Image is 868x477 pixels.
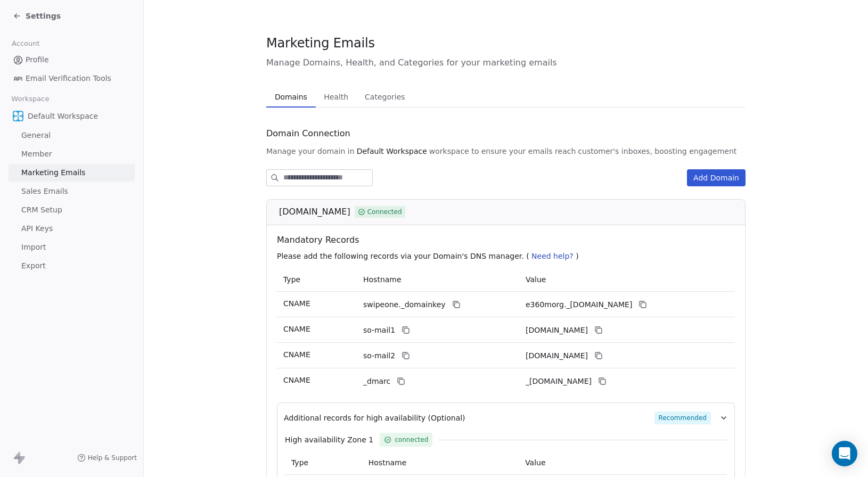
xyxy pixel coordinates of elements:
[369,458,407,467] span: Hostname
[7,36,44,52] span: Account
[9,164,135,182] a: Marketing Emails
[363,350,395,361] span: so-mail2
[526,376,592,387] span: _dmarc.swipeone.email
[284,412,728,424] button: Additional records for high availability (Optional)Recommended
[357,146,427,157] span: Default Workspace
[283,325,310,333] span: CNAME
[9,127,135,144] a: General
[266,56,746,69] span: Manage Domains, Health, and Categories for your marketing emails
[526,299,632,310] span: e360morg._domainkey.swipeone.email
[285,434,373,445] span: High availability Zone 1
[271,89,312,104] span: Domains
[291,457,356,468] p: Type
[526,325,588,336] span: e360morg1.swipeone.email
[283,274,350,285] p: Type
[21,186,68,197] span: Sales Emails
[283,376,310,384] span: CNAME
[9,183,135,200] a: Sales Emails
[77,454,137,462] a: Help & Support
[88,454,137,462] span: Help & Support
[283,299,310,308] span: CNAME
[26,73,111,84] span: Email Verification Tools
[266,127,350,140] span: Domain Connection
[525,458,545,467] span: Value
[367,207,402,217] span: Connected
[21,167,85,178] span: Marketing Emails
[363,299,446,310] span: swipeone._domainkey
[21,223,53,234] span: API Keys
[7,91,54,107] span: Workspace
[9,201,135,219] a: CRM Setup
[9,70,135,87] a: Email Verification Tools
[687,169,746,186] button: Add Domain
[9,238,135,256] a: Import
[283,350,310,359] span: CNAME
[21,149,52,160] span: Member
[361,89,409,104] span: Categories
[26,54,49,65] span: Profile
[9,145,135,163] a: Member
[266,146,355,157] span: Manage your domain in
[13,11,61,21] a: Settings
[21,260,46,272] span: Export
[654,412,711,424] span: Recommended
[21,130,51,141] span: General
[526,275,546,284] span: Value
[21,204,62,216] span: CRM Setup
[9,257,135,275] a: Export
[363,325,395,336] span: so-mail1
[277,234,739,246] span: Mandatory Records
[526,350,588,361] span: e360morg2.swipeone.email
[429,146,576,157] span: workspace to ensure your emails reach
[320,89,353,104] span: Health
[9,220,135,237] a: API Keys
[9,51,135,69] a: Profile
[28,111,98,121] span: Default Workspace
[395,435,428,445] span: connected
[284,413,465,423] span: Additional records for high availability (Optional)
[266,35,375,51] span: Marketing Emails
[578,146,736,157] span: customer's inboxes, boosting engagement
[363,376,390,387] span: _dmarc
[26,11,61,21] span: Settings
[279,205,350,218] span: [DOMAIN_NAME]
[13,111,23,121] img: Engage%20360%20Logo_427x427_Final@1x%20copy.png
[21,242,46,253] span: Import
[531,252,574,260] span: Need help?
[363,275,402,284] span: Hostname
[832,441,857,466] div: Open Intercom Messenger
[277,251,739,261] p: Please add the following records via your Domain's DNS manager. ( )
